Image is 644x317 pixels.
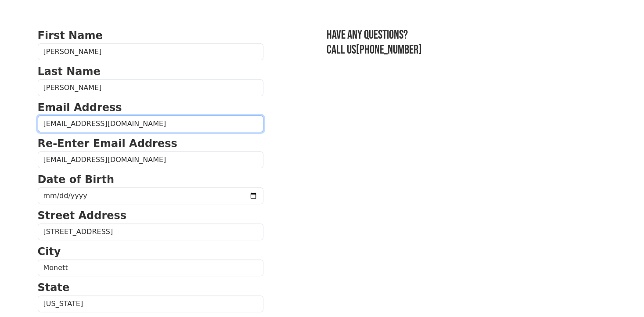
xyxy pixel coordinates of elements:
strong: Email Address [38,101,122,114]
a: [PHONE_NUMBER] [356,43,422,57]
strong: State [38,281,70,294]
strong: First Name [38,29,103,42]
input: Email Address [38,115,263,132]
strong: Street Address [38,209,127,222]
strong: Date of Birth [38,173,114,186]
input: Last Name [38,79,263,96]
input: First Name [38,43,263,60]
strong: Re-Enter Email Address [38,137,177,150]
input: Re-Enter Email Address [38,151,263,168]
input: Street Address [38,223,263,240]
strong: Last Name [38,65,101,78]
h3: Call us [327,43,607,58]
h3: Have any questions? [327,28,607,43]
strong: City [38,245,61,258]
input: City [38,259,263,276]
